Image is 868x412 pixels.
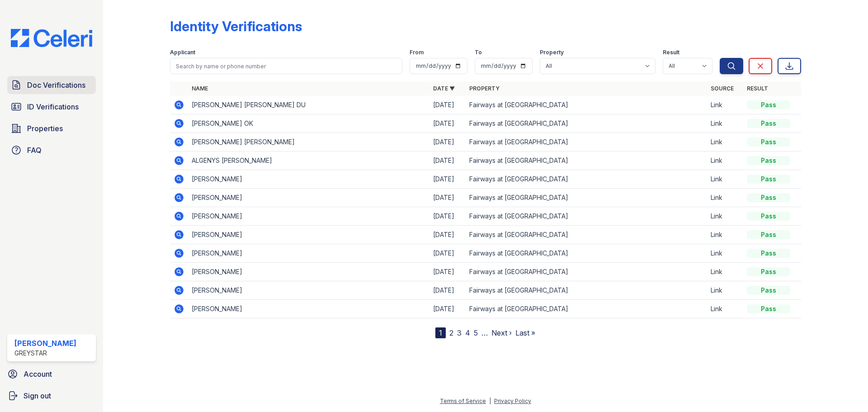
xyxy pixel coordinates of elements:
[24,390,51,401] span: Sign out
[429,96,466,114] td: [DATE]
[747,249,790,258] div: Pass
[24,369,52,379] span: Account
[707,244,743,263] td: Link
[475,49,482,56] label: To
[4,365,99,383] a: Account
[188,300,429,318] td: [PERSON_NAME]
[466,152,707,170] td: Fairways at [GEOGRAPHIC_DATA]
[663,49,679,56] label: Result
[429,263,466,281] td: [DATE]
[747,230,790,239] div: Pass
[429,207,466,226] td: [DATE]
[466,281,707,300] td: Fairways at [GEOGRAPHIC_DATA]
[188,263,429,281] td: [PERSON_NAME]
[489,398,491,404] div: |
[466,114,707,133] td: Fairways at [GEOGRAPHIC_DATA]
[469,85,500,92] a: Property
[707,300,743,318] td: Link
[188,244,429,263] td: [PERSON_NAME]
[494,398,531,404] a: Privacy Policy
[170,49,195,56] label: Applicant
[188,281,429,300] td: [PERSON_NAME]
[429,152,466,170] td: [DATE]
[707,133,743,152] td: Link
[27,80,85,90] span: Doc Verifications
[27,123,63,134] span: Properties
[4,29,99,47] img: CE_Logo_Blue-a8612792a0a2168367f1c8372b55b34899dd931a85d93a1a3d3e32e68fde9ad4.png
[410,49,424,56] label: From
[466,96,707,114] td: Fairways at [GEOGRAPHIC_DATA]
[429,114,466,133] td: [DATE]
[4,387,99,405] a: Sign out
[27,101,79,112] span: ID Verifications
[188,133,429,152] td: [PERSON_NAME] [PERSON_NAME]
[188,189,429,207] td: [PERSON_NAME]
[466,263,707,281] td: Fairways at [GEOGRAPHIC_DATA]
[540,49,564,56] label: Property
[747,137,790,147] div: Pass
[170,18,302,34] div: Identity Verifications
[7,98,96,116] a: ID Verifications
[466,189,707,207] td: Fairways at [GEOGRAPHIC_DATA]
[429,281,466,300] td: [DATE]
[429,300,466,318] td: [DATE]
[747,212,790,221] div: Pass
[429,170,466,189] td: [DATE]
[747,119,790,128] div: Pass
[429,189,466,207] td: [DATE]
[440,398,486,404] a: Terms of Service
[707,114,743,133] td: Link
[466,300,707,318] td: Fairways at [GEOGRAPHIC_DATA]
[707,263,743,281] td: Link
[747,286,790,295] div: Pass
[192,85,208,92] a: Name
[429,133,466,152] td: [DATE]
[491,328,512,337] a: Next ›
[747,193,790,202] div: Pass
[466,244,707,263] td: Fairways at [GEOGRAPHIC_DATA]
[429,226,466,244] td: [DATE]
[747,175,790,184] div: Pass
[707,170,743,189] td: Link
[707,281,743,300] td: Link
[466,170,707,189] td: Fairways at [GEOGRAPHIC_DATA]
[188,226,429,244] td: [PERSON_NAME]
[429,244,466,263] td: [DATE]
[707,152,743,170] td: Link
[7,119,96,137] a: Properties
[7,141,96,159] a: FAQ
[188,170,429,189] td: [PERSON_NAME]
[707,96,743,114] td: Link
[707,189,743,207] td: Link
[449,328,453,337] a: 2
[747,85,768,92] a: Result
[433,85,455,92] a: Date ▼
[466,226,707,244] td: Fairways at [GEOGRAPHIC_DATA]
[465,328,470,337] a: 4
[747,156,790,165] div: Pass
[481,327,488,338] span: …
[188,96,429,114] td: [PERSON_NAME] [PERSON_NAME] DU
[457,328,462,337] a: 3
[188,207,429,226] td: [PERSON_NAME]
[747,267,790,276] div: Pass
[747,304,790,313] div: Pass
[14,338,76,349] div: [PERSON_NAME]
[7,76,96,94] a: Doc Verifications
[170,58,402,74] input: Search by name or phone number
[466,207,707,226] td: Fairways at [GEOGRAPHIC_DATA]
[474,328,478,337] a: 5
[747,100,790,109] div: Pass
[711,85,734,92] a: Source
[188,152,429,170] td: ALGENYS [PERSON_NAME]
[188,114,429,133] td: [PERSON_NAME] OK
[707,226,743,244] td: Link
[27,145,42,156] span: FAQ
[14,349,76,358] div: Greystar
[466,133,707,152] td: Fairways at [GEOGRAPHIC_DATA]
[435,327,446,338] div: 1
[707,207,743,226] td: Link
[515,328,535,337] a: Last »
